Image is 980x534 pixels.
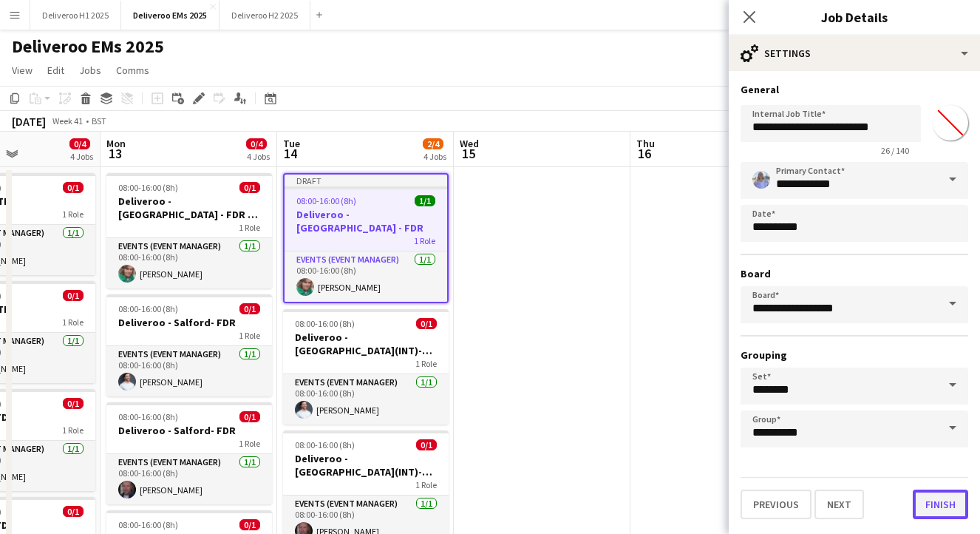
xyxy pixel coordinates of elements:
div: 4 Jobs [423,151,446,162]
h3: Deliveroo - [GEOGRAPHIC_DATA](INT)- FDR [283,331,449,357]
span: Edit [47,64,64,77]
app-card-role: Events (Event Manager)1/108:00-16:00 (8h)[PERSON_NAME] [285,251,447,302]
span: 08:00-16:00 (8h) [295,318,355,329]
a: Edit [41,61,70,80]
button: Previous [741,490,811,519]
div: Settings [729,36,980,71]
div: 4 Jobs [247,151,270,162]
div: 4 Jobs [70,151,93,162]
app-job-card: 08:00-16:00 (8h)0/1Deliveroo - [GEOGRAPHIC_DATA] - FDR + 1/2 TD1 RoleEvents (Event Manager)1/108:... [106,173,272,288]
span: 1 Role [239,222,260,233]
span: 08:00-16:00 (8h) [295,439,355,450]
span: 08:00-16:00 (8h) [118,303,178,314]
span: Thu [636,137,655,150]
span: 1 Role [239,438,260,449]
a: Jobs [73,61,107,80]
span: 1/1 [415,195,435,206]
span: 0/1 [63,506,84,517]
app-job-card: 08:00-16:00 (8h)0/1Deliveroo - Salford- FDR1 RoleEvents (Event Manager)1/108:00-16:00 (8h)[PERSON... [106,294,272,396]
span: 0/1 [239,411,260,422]
span: 0/4 [246,138,267,149]
span: 0/1 [239,519,260,530]
h3: Deliveroo - [GEOGRAPHIC_DATA] - FDR [285,208,447,234]
button: Deliveroo H2 2025 [220,1,310,30]
span: 1 Role [415,479,437,490]
span: 0/1 [239,182,260,193]
app-job-card: Draft08:00-16:00 (8h)1/1Deliveroo - [GEOGRAPHIC_DATA] - FDR1 RoleEvents (Event Manager)1/108:00-1... [283,173,449,303]
a: View [6,61,38,80]
h1: Deliveroo EMs 2025 [12,36,164,58]
span: Wed [460,137,479,150]
span: 0/1 [239,303,260,314]
h3: Deliveroo - [GEOGRAPHIC_DATA] - FDR + 1/2 TD [106,195,272,221]
app-job-card: 08:00-16:00 (8h)0/1Deliveroo - Salford- FDR1 RoleEvents (Event Manager)1/108:00-16:00 (8h)[PERSON... [106,402,272,504]
app-card-role: Events (Event Manager)1/108:00-16:00 (8h)[PERSON_NAME] [106,454,272,504]
span: Jobs [79,64,101,77]
span: 26 / 140 [869,145,921,156]
app-card-role: Events (Event Manager)1/108:00-16:00 (8h)[PERSON_NAME] [106,346,272,396]
button: Deliveroo H1 2025 [30,1,121,30]
span: 1 Role [62,425,84,436]
span: Week 41 [49,115,86,126]
span: 0/1 [416,439,437,450]
h3: Grouping [741,348,968,362]
span: 0/1 [63,182,84,193]
span: Tue [283,137,300,150]
h3: Board [741,267,968,280]
span: 0/1 [63,290,84,301]
span: 08:00-16:00 (8h) [118,182,178,193]
span: Mon [106,137,126,150]
app-card-role: Events (Event Manager)1/108:00-16:00 (8h)[PERSON_NAME] [283,374,449,425]
span: 15 [457,145,479,162]
h3: Deliveroo - Salford- FDR [106,424,272,437]
span: 1 Role [239,330,260,341]
div: BST [92,115,106,126]
span: Comms [116,64,149,77]
div: [DATE] [12,114,46,129]
h3: Job Details [729,7,980,27]
button: Finish [913,490,968,519]
app-card-role: Events (Event Manager)1/108:00-16:00 (8h)[PERSON_NAME] [106,238,272,288]
span: 1 Role [415,358,437,369]
a: Comms [110,61,155,80]
span: 14 [281,145,300,162]
h3: Deliveroo - Salford- FDR [106,316,272,329]
h3: Deliveroo - [GEOGRAPHIC_DATA](INT)- FDR [283,452,449,479]
span: 08:00-16:00 (8h) [118,411,178,422]
span: 0/1 [416,318,437,329]
span: 2/4 [423,138,443,149]
app-job-card: 08:00-16:00 (8h)0/1Deliveroo - [GEOGRAPHIC_DATA](INT)- FDR1 RoleEvents (Event Manager)1/108:00-16... [283,309,449,425]
span: View [12,64,33,77]
span: 13 [104,145,126,162]
span: 1 Role [62,209,84,220]
div: Draft [285,175,447,186]
span: 08:00-16:00 (8h) [296,195,356,206]
span: 16 [634,145,655,162]
span: 0/4 [69,138,90,149]
span: 0/1 [63,398,84,409]
button: Next [814,490,864,519]
span: 08:00-16:00 (8h) [118,519,178,530]
h3: General [741,83,968,96]
button: Deliveroo EMs 2025 [121,1,220,30]
span: 1 Role [414,235,435,246]
span: 1 Role [62,317,84,328]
